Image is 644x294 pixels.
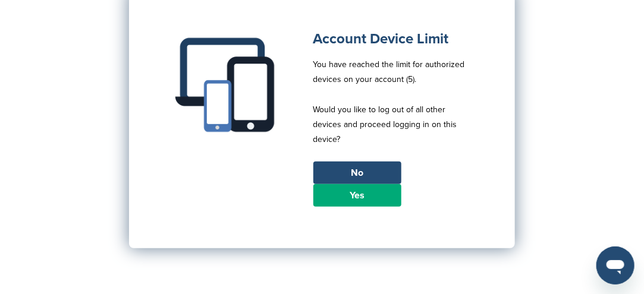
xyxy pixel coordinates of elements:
a: Yes [313,184,401,207]
a: No [313,162,401,184]
img: Multiple devices [171,29,284,141]
p: You have reached the limit for authorized devices on your account (5). Would you like to log out ... [313,57,474,162]
h1: Account Device Limit [313,29,474,50]
iframe: Button to launch messaging window [596,246,634,284]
